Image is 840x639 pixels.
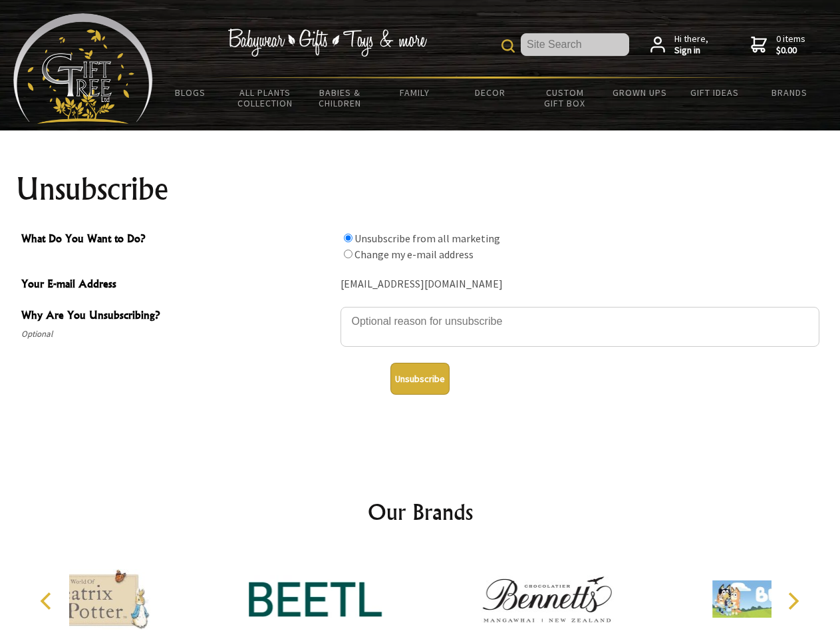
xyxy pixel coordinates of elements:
[674,33,708,57] span: Hi there,
[303,79,378,117] a: Babies & Children
[354,232,500,245] label: Unsubscribe from all marketing
[390,363,450,395] button: Unsubscribe
[21,326,334,342] span: Optional
[344,250,352,258] input: What Do You Want to Do?
[602,79,677,106] a: Grown Ups
[776,33,805,57] span: 0 items
[674,45,708,57] strong: Sign in
[776,45,805,57] strong: $0.00
[677,79,752,106] a: Gift Ideas
[341,307,819,347] textarea: Why Are You Unsubscribing?
[751,33,805,57] a: 0 items$0.00
[16,173,825,205] h1: Unsubscribe
[153,79,228,106] a: BLOGS
[21,230,334,250] span: What Do You Want to Do?
[227,29,427,57] img: Babywear - Gifts - Toys & more
[752,79,827,106] a: Brands
[778,586,807,616] button: Next
[501,39,515,53] img: product search
[228,79,303,117] a: All Plants Collection
[452,79,527,106] a: Decor
[341,274,819,295] div: [EMAIL_ADDRESS][DOMAIN_NAME]
[527,79,603,117] a: Custom Gift Box
[354,248,474,261] label: Change my e-mail address
[21,276,334,295] span: Your E-mail Address
[344,234,352,242] input: What Do You Want to Do?
[378,79,453,106] a: Family
[33,586,63,616] button: Previous
[21,307,334,326] span: Why Are You Unsubscribing?
[521,33,629,56] input: Site Search
[27,496,814,528] h2: Our Brands
[650,33,708,57] a: Hi there,Sign in
[13,13,153,124] img: Babyware - Gifts - Toys and more...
